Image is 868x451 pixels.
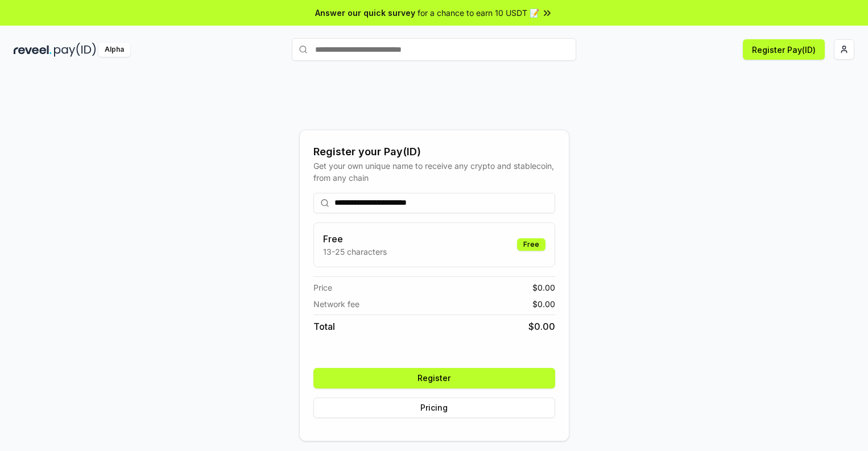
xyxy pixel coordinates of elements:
[313,368,555,388] button: Register
[323,232,387,246] h3: Free
[532,298,555,310] span: $ 0.00
[313,282,332,293] span: Price
[315,7,415,19] span: Answer our quick survey
[528,320,555,333] span: $ 0.00
[313,298,359,310] span: Network fee
[98,43,130,57] div: Alpha
[532,282,555,293] span: $ 0.00
[517,238,545,251] div: Free
[418,7,539,19] span: for a chance to earn 10 USDT 📝
[313,160,555,184] div: Get your own unique name to receive any crypto and stablecoin, from any chain
[14,43,52,57] img: reveel_dark
[54,43,96,57] img: pay_id
[313,320,335,333] span: Total
[313,398,555,418] button: Pricing
[743,39,825,60] button: Register Pay(ID)
[323,246,387,258] p: 13-25 characters
[313,144,555,160] div: Register your Pay(ID)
